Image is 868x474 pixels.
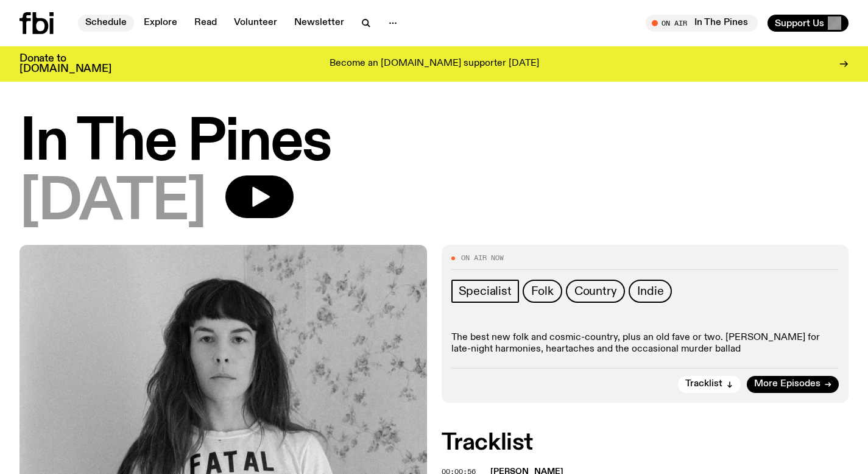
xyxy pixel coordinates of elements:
[775,18,824,29] span: Support Us
[136,15,185,32] a: Explore
[227,15,284,32] a: Volunteer
[523,280,562,303] a: Folk
[451,332,839,355] p: The best new folk and cosmic-country, plus an old fave or two. [PERSON_NAME] for late-night harmo...
[19,175,206,230] span: [DATE]
[330,58,539,69] p: Become an [DOMAIN_NAME] supporter [DATE]
[531,285,554,298] span: Folk
[685,380,722,389] span: Tracklist
[767,15,849,32] button: Support Us
[747,376,839,393] a: More Episodes
[451,280,519,303] a: Specialist
[459,285,512,298] span: Specialist
[574,285,617,298] span: Country
[678,376,741,393] button: Tracklist
[637,285,663,298] span: Indie
[287,15,351,32] a: Newsletter
[646,15,758,32] button: On AirIn The Pines
[442,432,849,454] h2: Tracklist
[19,54,111,74] h3: Donate to [DOMAIN_NAME]
[78,15,134,32] a: Schedule
[19,116,849,171] h1: In The Pines
[461,255,504,261] span: On Air Now
[187,15,224,32] a: Read
[754,380,820,389] span: More Episodes
[629,280,672,303] a: Indie
[566,280,626,303] a: Country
